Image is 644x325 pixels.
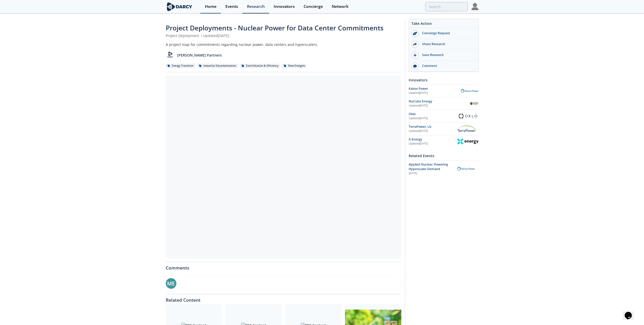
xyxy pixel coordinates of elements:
a: Oklo Updated[DATE] Oklo [409,112,478,121]
div: Save Research [419,53,475,57]
div: Take Action [409,21,478,28]
div: NuCube Energy [409,99,470,104]
div: ME [166,278,176,289]
div: Innovators [274,5,295,9]
img: Profile [471,3,478,10]
img: NuCube Energy [470,99,478,108]
div: X-Energy [409,137,457,142]
div: Concierge Request [419,31,475,35]
div: Project Deployment Updated [DATE] [166,33,401,38]
div: Related Events [409,151,478,160]
img: Kairos Power [461,86,478,95]
a: X-Energy Updated[DATE] X-Energy [409,137,478,146]
div: Updated [DATE] [409,104,470,108]
img: X-Energy [457,138,478,145]
div: [DATE] [409,171,454,175]
img: TerraPower, Llc [457,125,478,133]
div: Updated [DATE] [409,116,457,120]
span: Applied Nuclear: Powering Hyperscaler Demand [409,162,448,171]
div: Comment [419,64,475,68]
div: A project map for commitments regarding nuclear power, data centers and hyperscalers. [166,42,401,47]
div: Share Research [419,42,475,46]
a: Applied Nuclear: Powering Hyperscaler Demand [DATE] Kairos Power [409,162,478,176]
div: Events [225,5,238,9]
div: Innovators [409,76,478,84]
span: Project Deployments - Nuclear Power for Data Center Commitments [166,23,384,32]
span: • [200,33,203,38]
a: NuCube Energy Updated[DATE] NuCube Energy [409,99,478,108]
input: Advanced Search [425,2,468,11]
a: TerraPower, Llc Updated[DATE] TerraPower, Llc [409,124,478,133]
div: TerraPower, Llc [409,124,457,129]
div: Comments [166,262,401,270]
div: Research [247,5,265,9]
p: [PERSON_NAME] Partners [177,52,222,58]
a: Kairos Power Updated[DATE] Kairos Power [409,86,478,95]
div: Related Content [166,294,401,302]
img: Kairos Power [457,164,475,173]
iframe: chat widget [623,305,639,320]
div: Electrification & Efficiency [240,64,280,68]
div: Home [205,5,217,9]
div: Concierge [304,5,323,9]
div: Updated [DATE] [409,129,457,133]
div: Network [332,5,349,9]
div: Updated [DATE] [409,91,461,95]
div: Energy Transition [166,64,195,68]
div: Kairos Power [409,86,461,91]
img: logo-wide.svg [166,2,193,11]
div: Oklo [409,112,457,116]
div: New Energies [282,64,307,68]
div: Industrial Decarbonization [197,64,238,68]
img: Oklo [457,113,478,120]
div: Updated [DATE] [409,142,457,146]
